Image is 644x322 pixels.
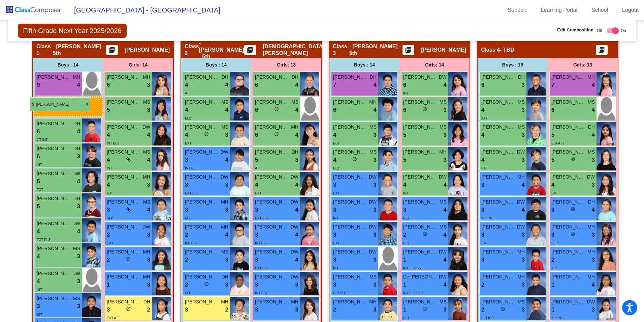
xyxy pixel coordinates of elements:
span: 3 [374,131,377,139]
span: 4 [592,131,595,139]
span: 3 [551,206,554,214]
span: Edit Composition [557,27,593,33]
span: DW [291,198,298,206]
span: [DEMOGRAPHIC_DATA][PERSON_NAME] [263,43,324,57]
span: Off [597,28,602,34]
span: 3 [444,131,447,139]
span: [PERSON_NAME] [107,198,140,206]
span: 4 [481,131,484,139]
span: 4 [185,131,188,139]
span: [PERSON_NAME] [PERSON_NAME] [37,220,70,227]
span: [PERSON_NAME] [481,99,515,106]
span: 4 [551,181,554,189]
span: 3 [374,156,377,164]
span: [PERSON_NAME] Clarita [403,223,437,231]
span: MH [143,74,150,81]
span: 5 [551,131,554,139]
span: [PERSON_NAME] [255,99,289,106]
span: 4 [107,156,110,164]
span: 3 [522,156,525,164]
span: 4 [481,106,484,114]
span: 5 [255,156,258,164]
span: DW [587,173,595,181]
span: [PERSON_NAME] [403,124,437,131]
span: 4 [147,131,150,139]
span: [PERSON_NAME] [PERSON_NAME] [551,99,585,106]
span: 3 [444,106,447,114]
a: Learning Portal [536,5,583,16]
span: DW [369,173,377,181]
a: Support [503,5,532,16]
span: 4 [37,227,40,236]
span: 3 [522,106,525,114]
span: 4 [77,227,80,236]
span: IEP EL2 [185,241,197,245]
span: 6 [551,106,554,114]
span: ATT [185,91,191,95]
span: MS [440,198,447,206]
span: 3 [225,206,228,214]
span: 4 [147,156,150,164]
span: [PERSON_NAME] [481,173,515,181]
span: 4 [225,156,228,164]
span: DW [72,170,80,177]
span: MS [369,124,377,131]
span: 3 [522,231,525,239]
span: MS [588,149,595,156]
span: 5 [37,177,40,186]
span: do_not_disturb_alt [571,232,575,236]
span: [GEOGRAPHIC_DATA] - [GEOGRAPHIC_DATA] [67,5,220,16]
span: MH [73,74,80,81]
span: 4 [147,206,150,214]
span: DH [73,145,80,152]
span: [PERSON_NAME] [107,149,140,156]
span: 4 [333,156,336,164]
span: MH [369,99,377,106]
span: 6 [255,81,258,89]
span: 3 [481,206,484,214]
span: 4 [592,81,595,89]
span: 3 [147,106,150,114]
button: Print Students Details [402,45,414,55]
span: 4 [374,81,377,89]
span: 3 [77,202,80,211]
span: 3 [333,181,336,189]
span: 4 [107,181,110,189]
span: 3 [522,81,525,89]
span: do_not_disturb_alt [274,107,279,111]
span: [PERSON_NAME] [551,223,585,231]
span: EL2 [403,241,409,245]
span: [PERSON_NAME] [333,198,367,206]
span: IEP INT [481,216,493,220]
span: DW [439,173,447,181]
span: 3 [592,231,595,239]
span: 2 [403,231,406,239]
span: 3 [481,181,484,189]
span: 4 [592,206,595,214]
span: [PERSON_NAME] [255,149,289,156]
span: Class 3 [333,43,349,57]
span: 4 [185,106,188,114]
span: 4 [444,81,447,89]
span: [PERSON_NAME] [37,74,70,81]
span: [PERSON_NAME] [PERSON_NAME] [403,74,437,81]
div: Boys : 14 [181,58,251,72]
span: [PERSON_NAME] [481,223,515,231]
span: [PERSON_NAME] [PERSON_NAME] [185,99,219,106]
span: DW [291,173,298,181]
span: MS [440,223,447,231]
span: EL1 [185,216,191,220]
span: MS [518,124,525,131]
span: 4 [333,131,336,139]
a: School [586,5,613,16]
span: 4 [444,181,447,189]
span: INT [107,166,112,170]
span: DW [439,74,447,81]
span: MH [587,223,595,231]
mat-icon: picture_as_pdf [108,47,116,56]
span: DH [370,74,377,81]
span: [PERSON_NAME] [421,47,466,53]
span: EL2 [185,116,191,120]
span: 3 [185,206,188,214]
span: EXT [333,241,340,245]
